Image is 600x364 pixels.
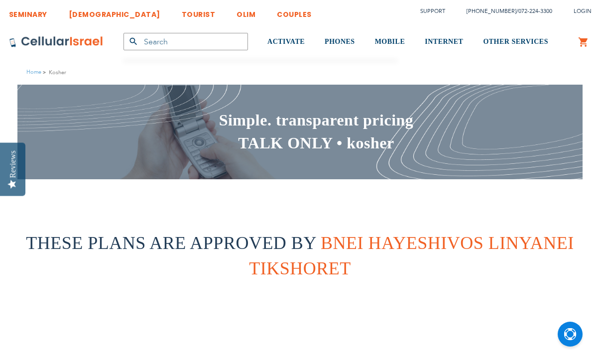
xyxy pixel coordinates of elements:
[325,23,355,61] a: PHONES
[483,23,548,61] a: OTHER SERVICES
[182,2,216,21] a: TOURIST
[267,38,305,45] span: ACTIVATE
[8,150,17,178] div: Reviews
[123,33,248,50] input: Search
[26,233,316,253] span: THESE PLANS ARE APPROVED BY
[9,2,47,21] a: SEMINARY
[375,23,405,61] a: MOBILE
[267,23,305,61] a: ACTIVATE
[574,7,592,15] span: Login
[277,2,312,21] a: COUPLES
[425,23,463,61] a: INTERNET
[26,68,41,76] a: Home
[69,2,160,21] a: [DEMOGRAPHIC_DATA]
[375,38,405,45] span: MOBILE
[420,7,445,15] a: Support
[49,68,66,77] strong: Kosher
[457,4,552,18] li: /
[467,7,516,15] a: [PHONE_NUMBER]
[9,36,104,48] img: Cellular Israel Logo
[249,233,574,278] span: BNEI HAYESHIVOS LINYANEI TIKSHORET
[425,38,463,45] span: INTERNET
[325,38,355,45] span: PHONES
[483,38,548,45] span: OTHER SERVICES
[237,2,255,21] a: OLIM
[518,7,552,15] a: 072-224-3300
